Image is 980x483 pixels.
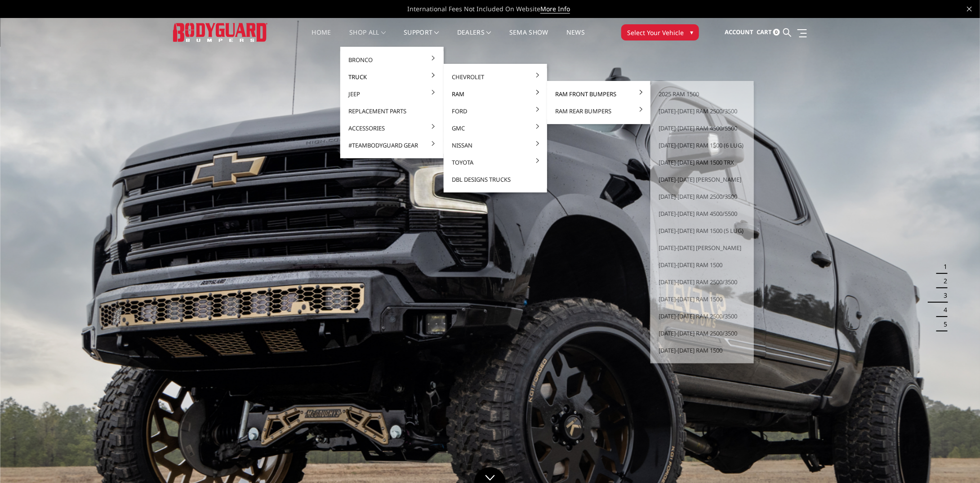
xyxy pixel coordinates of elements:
a: DBL Designs Trucks [447,171,543,188]
button: 4 of 5 [939,303,948,317]
a: [DATE]-[DATE] Ram 1500 (6 lug) [654,137,750,154]
a: [DATE]-[DATE] Ram 2500/3500 [654,308,750,325]
a: Dealers [457,29,491,47]
a: Chevrolet [447,68,543,85]
button: 1 of 5 [939,259,948,274]
a: [DATE]-[DATE] Ram 1500 (5 lug) [654,222,750,239]
a: [DATE]-[DATE] Ram 1500 [654,342,750,359]
a: Support [404,29,439,47]
a: Toyota [447,154,543,171]
img: BODYGUARD BUMPERS [173,23,267,41]
a: [DATE]-[DATE] Ram 1500 [654,291,750,308]
a: Ram Rear Bumpers [551,103,647,120]
span: Cart [757,28,772,36]
a: Replacement Parts [344,103,440,120]
a: Bronco [344,51,440,68]
a: Jeep [344,85,440,103]
span: Select Your Vehicle [627,28,684,37]
span: ▾ [690,27,693,37]
a: [DATE]-[DATE] Ram 4500/5500 [654,205,750,222]
button: 3 of 5 [939,288,948,303]
a: SEMA Show [509,29,548,47]
a: Click to Down [474,467,506,483]
button: Select Your Vehicle [621,24,699,40]
a: Truck [344,68,440,85]
a: [DATE]-[DATE] [PERSON_NAME] [654,171,750,188]
a: Home [312,29,331,47]
a: [DATE]-[DATE] Ram 2500/3500 [654,188,750,205]
a: [DATE]-[DATE] Ram 4500/5500 [654,120,750,137]
a: [DATE]-[DATE] Ram 2500/3500 [654,273,750,291]
a: 2025 Ram 1500 [654,85,750,103]
a: #TeamBodyguard Gear [344,137,440,154]
a: [DATE]-[DATE] Ram 2500/3500 [654,103,750,120]
a: [DATE]-[DATE] Ram 1500 [654,256,750,273]
a: Cart 0 [757,20,780,45]
a: Account [725,20,753,45]
a: News [566,29,585,47]
a: Accessories [344,120,440,137]
a: Ford [447,103,543,120]
span: Account [725,28,753,36]
a: Ram [447,85,543,103]
a: Nissan [447,137,543,154]
a: shop all [349,29,386,47]
a: [DATE]-[DATE] [PERSON_NAME] [654,239,750,256]
a: [DATE]-[DATE] Ram 1500 TRX [654,154,750,171]
span: 0 [773,29,780,36]
a: GMC [447,120,543,137]
button: 5 of 5 [939,317,948,331]
a: [DATE]-[DATE] Ram 2500/3500 [654,325,750,342]
a: More Info [540,4,570,13]
button: 2 of 5 [939,274,948,288]
a: Ram Front Bumpers [551,85,647,103]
